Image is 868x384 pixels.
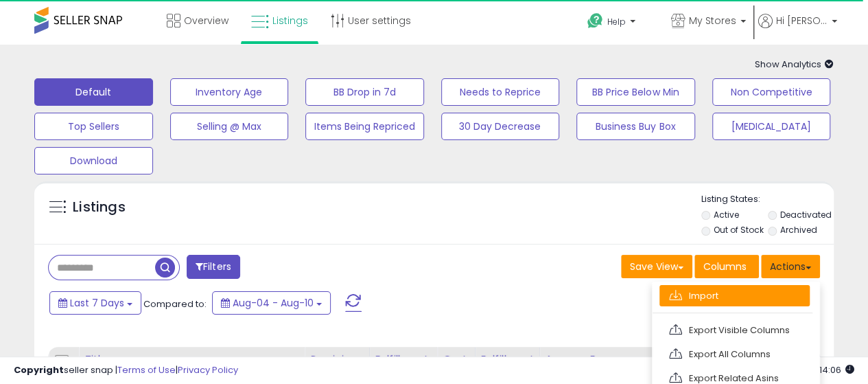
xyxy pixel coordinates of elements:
[701,193,834,206] p: Listing States:
[170,78,289,106] button: Inventory Age
[73,198,126,217] h5: Listings
[713,224,763,236] label: Out of Stock
[780,224,817,236] label: Archived
[178,363,238,376] a: Privacy Policy
[659,343,810,365] a: Export All Columns
[481,352,534,381] div: Fulfillment Cost
[758,14,837,45] a: Hi [PERSON_NAME]
[780,209,832,221] label: Deactivated
[184,14,228,27] span: Overview
[703,260,747,273] span: Columns
[34,113,153,140] button: Top Sellers
[84,352,298,367] div: Title
[689,14,736,27] span: My Stores
[607,16,626,27] span: Help
[143,297,207,310] span: Compared to:
[587,12,604,30] i: Get Help
[713,209,738,221] label: Active
[441,113,560,140] button: 30 Day Decrease
[576,2,659,45] a: Help
[233,296,314,310] span: Aug-04 - Aug-10
[576,78,695,106] button: BB Price Below Min
[49,291,141,315] button: Last 7 Days
[776,14,828,27] span: Hi [PERSON_NAME]
[694,255,759,278] button: Columns
[798,363,854,376] span: 2025-08-18 14:06 GMT
[170,113,289,140] button: Selling @ Max
[272,14,308,27] span: Listings
[14,364,238,377] div: seller snap | |
[441,78,560,106] button: Needs to Reprice
[310,352,364,367] div: Repricing
[443,352,469,367] div: Cost
[712,113,831,140] button: [MEDICAL_DATA]
[34,147,153,174] button: Download
[546,352,664,367] div: Amazon Fees
[621,255,692,278] button: Save View
[212,291,331,315] button: Aug-04 - Aug-10
[34,78,153,106] button: Default
[761,255,820,278] button: Actions
[659,319,810,341] a: Export Visible Columns
[305,113,424,140] button: Items Being Repriced
[576,113,695,140] button: Business Buy Box
[375,352,431,367] div: Fulfillment
[117,363,176,376] a: Terms of Use
[187,255,240,279] button: Filters
[659,285,810,306] a: Import
[305,78,424,106] button: BB Drop in 7d
[712,78,831,106] button: Non Competitive
[14,363,64,376] strong: Copyright
[70,296,124,310] span: Last 7 Days
[755,58,834,71] span: Show Analytics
